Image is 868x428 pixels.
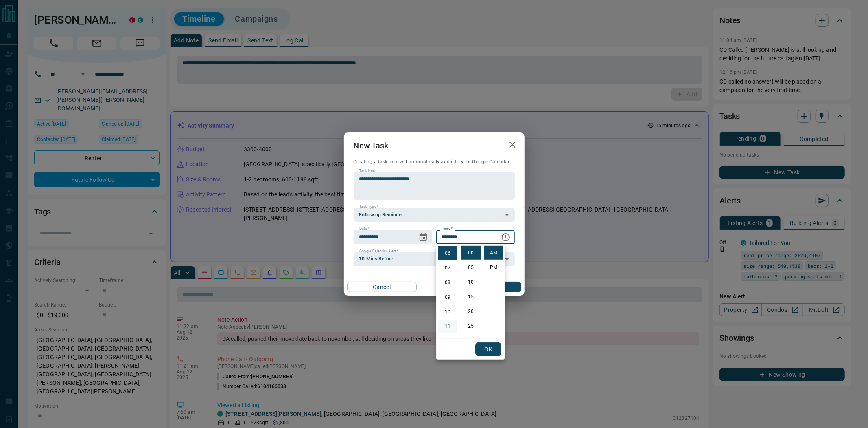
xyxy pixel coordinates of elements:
li: PM [484,260,503,274]
li: 25 minutes [461,319,481,333]
div: 10 Mins Before [354,252,515,266]
h2: New Task [344,132,398,159]
li: 9 hours [438,290,457,304]
label: Task Type [359,204,378,210]
li: 6 hours [438,246,457,260]
li: AM [484,246,503,260]
li: 10 minutes [461,275,481,289]
li: 20 minutes [461,304,481,318]
label: Date [359,226,370,232]
button: Choose time, selected time is 6:00 AM [498,229,514,245]
li: 5 minutes [461,260,481,274]
ul: Select minutes [459,244,482,339]
label: Task Note [359,168,376,174]
li: 0 minutes [461,246,481,260]
p: Creating a task here will automatically add it to your Google Calendar. [354,159,515,165]
button: Choose date, selected date is Oct 6, 2025 [415,229,431,245]
li: 7 hours [438,261,457,275]
li: 15 minutes [461,290,481,304]
li: 10 hours [438,305,457,319]
li: 8 hours [438,276,457,289]
label: Google Calendar Alert [359,249,398,254]
li: 11 hours [438,320,457,333]
li: 30 minutes [461,334,481,348]
div: Follow up Reminder [354,208,515,222]
ul: Select hours [436,244,459,339]
label: Time [442,226,453,232]
li: 5 hours [438,232,457,245]
ul: Select meridiem [482,244,505,339]
button: OK [475,342,501,356]
button: Cancel [347,282,417,292]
